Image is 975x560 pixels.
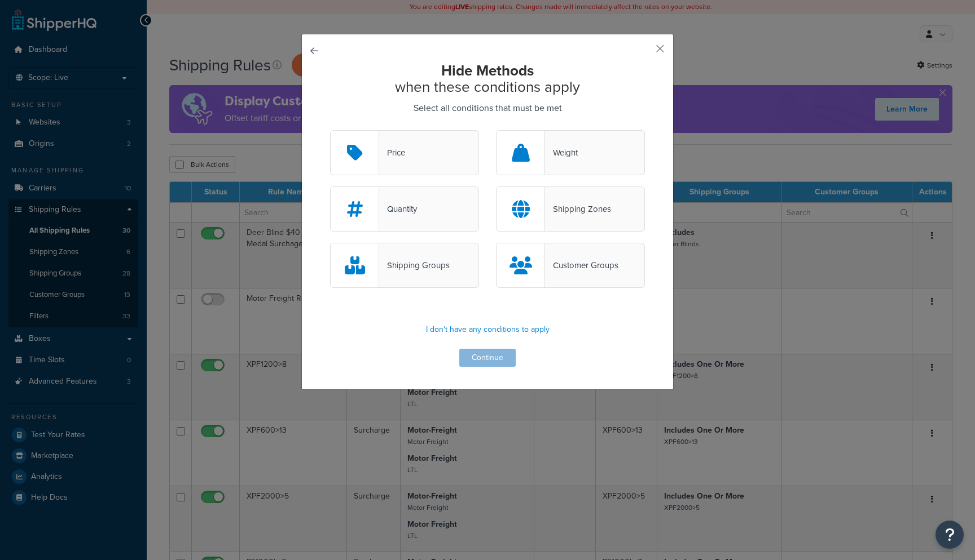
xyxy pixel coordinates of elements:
[545,145,578,161] div: Weight
[441,60,534,81] strong: Hide Methods
[379,145,405,161] div: Price
[330,322,645,337] p: I don't have any conditions to apply
[379,201,417,217] div: Quantity
[936,521,964,549] button: Open Resource Center
[330,100,645,116] p: Select all conditions that must be met
[330,63,645,95] h2: when these conditions apply
[545,257,618,273] div: Customer Groups
[545,201,611,217] div: Shipping Zones
[379,257,450,273] div: Shipping Groups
